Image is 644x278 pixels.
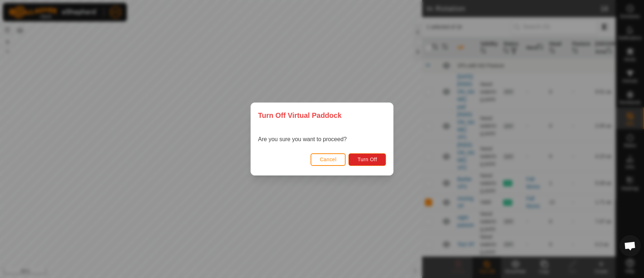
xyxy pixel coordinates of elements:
span: Cancel [320,157,337,162]
span: Turn Off Virtual Paddock [258,110,342,121]
div: Open chat [619,235,641,257]
span: Turn Off [357,157,377,162]
p: Are you sure you want to proceed? [258,135,347,144]
button: Turn Off [348,153,386,166]
button: Cancel [311,153,346,166]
